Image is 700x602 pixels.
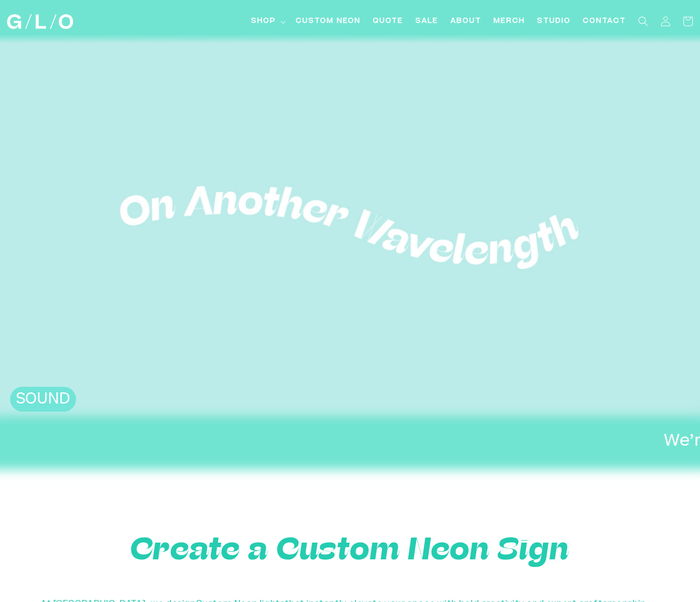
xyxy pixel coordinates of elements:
[415,16,438,27] span: SALE
[245,10,290,33] summary: Shop
[487,10,531,33] a: Merch
[577,10,632,33] a: Contact
[494,16,525,27] span: Merch
[367,10,409,33] a: Quote
[444,10,487,33] a: About
[296,16,361,27] span: Custom Neon
[373,16,403,27] span: Quote
[251,16,276,27] span: Shop
[583,16,626,27] span: Contact
[3,11,77,33] a: GLO Studio
[531,10,577,33] a: Studio
[450,16,481,27] span: About
[290,10,367,33] a: Custom Neon
[537,16,571,27] span: Studio
[632,10,654,32] summary: Search
[15,391,71,410] h2: SOUND
[409,10,444,33] a: SALE
[7,14,73,29] img: GLO Studio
